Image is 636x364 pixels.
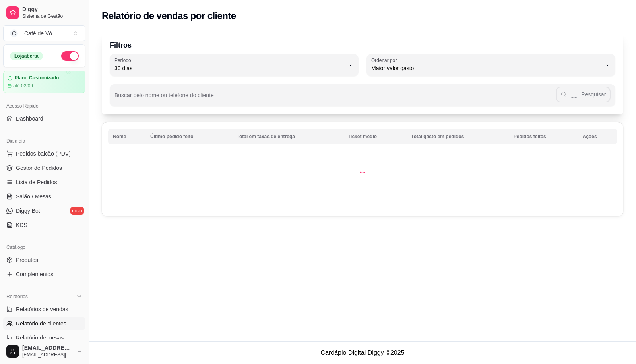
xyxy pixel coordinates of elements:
span: Lista de Pedidos [16,178,57,186]
div: Café de Vó ... [24,29,57,37]
button: Pedidos balcão (PDV) [3,147,85,160]
a: Plano Customizadoaté 02/09 [3,71,85,93]
span: Diggy [22,6,82,13]
span: Relatórios [6,293,28,300]
a: Gestor de Pedidos [3,162,85,174]
p: Filtros [110,40,615,51]
a: Dashboard [3,112,85,125]
span: 30 dias [114,64,344,72]
label: Período [114,57,134,64]
a: Salão / Mesas [3,190,85,203]
article: Plano Customizado [15,75,59,81]
button: [EMAIL_ADDRESS][DOMAIN_NAME][EMAIL_ADDRESS][DOMAIN_NAME] [3,342,85,361]
span: C [10,29,18,37]
span: KDS [16,221,27,229]
a: Relatórios de vendas [3,303,85,316]
button: Período30 dias [110,54,359,76]
span: Relatório de clientes [16,320,66,327]
a: DiggySistema de Gestão [3,3,85,22]
span: Maior valor gasto [371,64,601,72]
span: Complementos [16,270,53,278]
span: Sistema de Gestão [22,13,82,19]
a: Relatório de mesas [3,331,85,344]
button: Alterar Status [61,51,79,61]
span: Relatórios de vendas [16,305,68,313]
span: [EMAIL_ADDRESS][DOMAIN_NAME] [22,352,73,358]
input: Buscar pelo nome ou telefone do cliente [114,94,556,102]
span: Relatório de mesas [16,334,64,342]
footer: Cardápio Digital Diggy © 2025 [89,341,636,364]
a: Lista de Pedidos [3,176,85,189]
button: Ordenar porMaior valor gasto [366,54,615,76]
span: Salão / Mesas [16,193,51,200]
h2: Relatório de vendas por cliente [102,10,236,22]
span: Dashboard [16,115,43,123]
div: Loja aberta [10,52,43,60]
div: Loading [359,166,366,173]
a: KDS [3,219,85,231]
div: Dia a dia [3,135,85,147]
a: Relatório de clientes [3,317,85,330]
span: Diggy Bot [16,207,40,215]
button: Select a team [3,25,85,41]
a: Produtos [3,254,85,266]
label: Ordenar por [371,57,399,64]
div: Acesso Rápido [3,100,85,112]
span: Produtos [16,256,38,264]
div: Catálogo [3,241,85,254]
article: até 02/09 [13,83,33,89]
a: Complementos [3,268,85,281]
span: Gestor de Pedidos [16,164,62,172]
span: Pedidos balcão (PDV) [16,150,71,158]
a: Diggy Botnovo [3,204,85,217]
span: [EMAIL_ADDRESS][DOMAIN_NAME] [22,345,73,352]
